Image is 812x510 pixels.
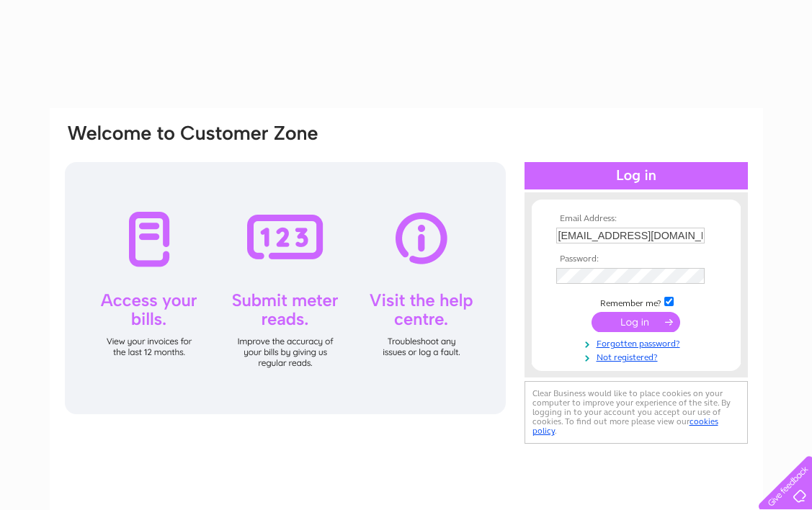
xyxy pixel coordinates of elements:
div: Clear Business would like to place cookies on your computer to improve your experience of the sit... [525,381,748,444]
td: Remember me? [553,295,720,309]
a: Not registered? [556,349,720,363]
input: Submit [592,312,680,332]
th: Email Address: [553,214,720,224]
a: Forgotten password? [556,336,720,349]
th: Password: [553,254,720,264]
a: cookies policy [532,416,718,436]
